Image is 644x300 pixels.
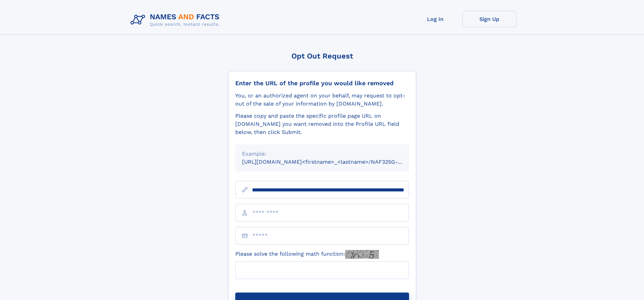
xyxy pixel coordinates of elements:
[408,11,462,27] a: Log In
[235,250,379,259] label: Please solve the following math function:
[128,11,225,29] img: Logo Names and Facts
[462,11,517,27] a: Sign Up
[242,159,422,165] small: [URL][DOMAIN_NAME]<firstname>_<lastname>/NAF325G-xxxxxxxx
[235,112,409,136] div: Please copy and paste the specific profile page URL on [DOMAIN_NAME] you want removed into the Pr...
[235,79,409,87] div: Enter the URL of the profile you would like removed
[242,150,402,158] div: Example:
[235,92,409,108] div: You, or an authorized agent on your behalf, may request to opt-out of the sale of your informatio...
[228,52,416,60] div: Opt Out Request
